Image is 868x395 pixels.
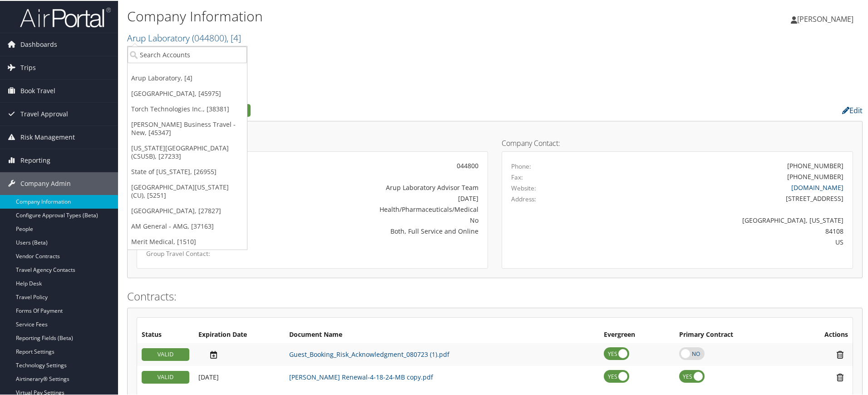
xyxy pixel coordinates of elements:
a: Merit Medical, [1510] [128,233,247,249]
a: [PERSON_NAME] Renewal-4-18-24-MB copy.pdf [289,372,433,380]
span: ( 044800 ) [192,31,227,43]
div: Both, Full Service and Online [261,225,478,235]
span: Reporting [20,148,50,171]
div: Add/Edit Date [198,349,280,359]
label: Group Travel Contact: [146,248,248,257]
div: Add/Edit Date [198,372,280,380]
div: [GEOGRAPHIC_DATA], [US_STATE] [598,215,844,224]
span: [DATE] [198,372,219,380]
h1: Company Information [127,6,617,25]
a: Guest_Booking_Risk_Acknowledgment_080723 (1).pdf [289,349,449,358]
i: Remove Contract [832,372,848,381]
span: Trips [20,55,36,78]
a: [GEOGRAPHIC_DATA], [45975] [128,85,247,100]
a: Torch Technologies Inc., [38381] [128,100,247,116]
th: Evergreen [599,326,674,342]
a: [GEOGRAPHIC_DATA][US_STATE] (CU), [5251] [128,179,247,202]
div: 044800 [261,160,478,170]
div: No [261,215,478,224]
label: Phone: [511,161,531,170]
a: Edit [842,105,863,115]
label: Address: [511,194,536,203]
div: [PHONE_NUMBER] [787,171,843,180]
img: airportal-logo.png [20,6,111,27]
div: [STREET_ADDRESS] [598,193,844,202]
th: Status [137,326,194,342]
th: Document Name [285,326,599,342]
span: , [ 4 ] [227,31,241,43]
span: Dashboards [20,32,57,55]
input: Search Accounts [128,45,247,62]
div: Health/Pharmaceuticals/Medical [261,204,478,213]
a: [PERSON_NAME] Business Travel - New, [45347] [128,116,247,140]
label: Website: [511,183,536,192]
span: Travel Approval [20,102,68,125]
div: [PHONE_NUMBER] [787,160,843,170]
div: 84108 [598,225,844,235]
a: State of [US_STATE], [26955] [128,163,247,179]
a: [GEOGRAPHIC_DATA], [27827] [128,202,247,218]
a: [US_STATE][GEOGRAPHIC_DATA] (CSUSB), [27233] [128,140,247,163]
th: Expiration Date [194,326,285,342]
div: [DATE] [261,193,478,202]
a: [PERSON_NAME] [791,5,863,32]
div: VALID [142,370,189,383]
i: Remove Contract [832,349,848,359]
a: AM General - AMG, [37163] [128,218,247,233]
span: Risk Management [20,125,75,148]
h4: Company Contact: [502,139,853,146]
th: Primary Contract [675,326,792,342]
a: [DOMAIN_NAME] [791,182,843,191]
label: Fax: [511,172,523,181]
div: VALID [142,347,189,360]
div: Arup Laboratory Advisor Team [261,182,478,191]
span: [PERSON_NAME] [797,13,853,23]
span: Book Travel [20,79,55,101]
a: Arup Laboratory, [4] [128,70,247,85]
h4: Account Details: [137,139,488,146]
th: Actions [792,326,853,342]
span: Company Admin [20,171,71,194]
h2: Company Profile: [127,101,613,117]
h2: Contracts: [127,288,863,303]
a: Arup Laboratory [127,31,241,43]
div: US [598,236,844,246]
